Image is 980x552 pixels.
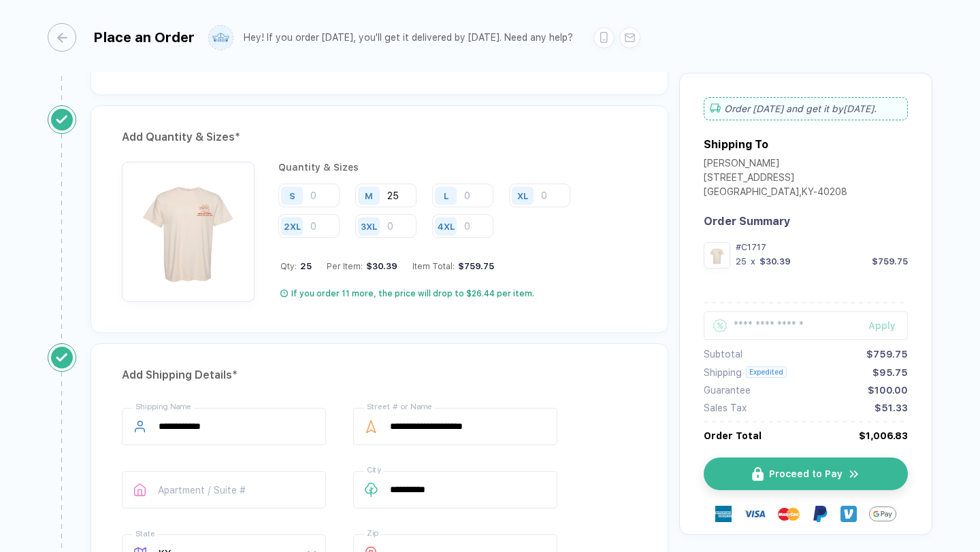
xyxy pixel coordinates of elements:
div: $30.39 [759,256,791,266]
span: Proceed to Pay [769,468,843,479]
div: Shipping [704,367,742,378]
div: $1,006.83 [859,430,908,441]
div: $759.75 [872,256,908,266]
div: Guarantee [704,385,751,396]
div: $100.00 [868,385,908,396]
div: Place an Order [93,29,195,46]
div: XL [517,190,528,201]
div: M [365,190,373,201]
div: Per Item: [327,261,397,271]
div: Subtotal [704,349,742,360]
img: user profile [209,26,233,50]
div: Order Total [704,430,762,441]
img: master-card [778,503,800,525]
div: Expedited [746,366,787,378]
div: 25 [736,256,747,266]
div: Add Quantity & Sizes [122,126,637,148]
div: Qty: [280,261,312,271]
img: GPay [869,500,896,528]
img: 75042233-b4cd-43e6-a490-25f33023338a_nt_front_1759331617947.jpg [129,169,248,288]
div: $759.75 [455,261,494,271]
img: express [715,506,732,522]
div: $30.39 [363,261,397,271]
div: [GEOGRAPHIC_DATA] , KY - 40208 [704,186,847,201]
div: Quantity & Sizes [278,162,637,173]
div: 3XL [361,221,377,231]
span: 25 [297,261,312,271]
button: iconProceed to Payicon [704,458,908,490]
img: Paypal [812,506,828,522]
img: visa [744,503,766,525]
img: icon [752,467,764,481]
div: Sales Tax [704,402,747,413]
div: L [444,190,448,201]
img: Venmo [840,506,857,522]
div: Item Total: [412,261,494,271]
div: S [289,190,295,201]
div: #C1717 [736,242,908,252]
img: icon [848,468,860,481]
div: 2XL [284,221,301,231]
div: $95.75 [872,367,908,378]
div: Hey! If you order [DATE], you'll get it delivered by [DATE]. Need any help? [244,32,573,44]
div: Apply [868,320,908,331]
div: Order Summary [704,215,908,228]
div: $51.33 [875,402,908,413]
button: Apply [851,311,908,340]
div: If you order 11 more, the price will drop to $26.44 per item. [291,288,534,299]
img: 75042233-b4cd-43e6-a490-25f33023338a_nt_front_1759331617947.jpg [707,245,727,265]
div: Order [DATE] and get it by [DATE] . [704,97,908,120]
div: Shipping To [704,138,768,151]
div: 4XL [438,221,455,231]
div: Add Shipping Details [122,364,637,386]
div: [STREET_ADDRESS] [704,172,847,186]
div: [PERSON_NAME] [704,158,847,172]
div: x [749,256,757,266]
div: $759.75 [866,349,908,360]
